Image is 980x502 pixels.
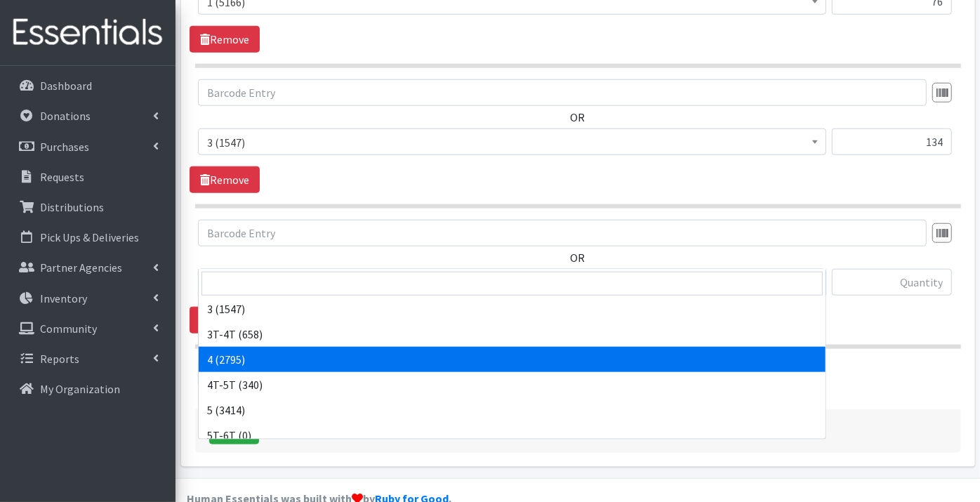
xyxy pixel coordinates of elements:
[832,128,952,155] input: Quantity
[198,128,826,155] span: 3 (1547)
[6,223,170,251] a: Pick Ups & Deliveries
[40,260,122,275] p: Partner Agencies
[199,397,826,423] li: 5 (3414)
[190,26,260,53] a: Remove
[40,109,91,123] p: Donations
[199,423,826,448] li: 5T-6T (0)
[6,9,170,56] img: HumanEssentials
[40,140,89,154] p: Purchases
[6,253,170,282] a: Partner Agencies
[207,133,817,152] span: 3 (1547)
[40,291,87,305] p: Inventory
[199,322,826,347] li: 3T-4T (658)
[199,372,826,397] li: 4T-5T (340)
[40,200,104,214] p: Distributions
[40,352,79,366] p: Reports
[190,166,260,193] a: Remove
[571,109,585,126] label: OR
[832,269,952,296] input: Quantity
[6,315,170,343] a: Community
[6,284,170,312] a: Inventory
[40,382,120,396] p: My Organization
[6,133,170,161] a: Purchases
[40,79,92,93] p: Dashboard
[40,322,97,336] p: Community
[198,220,927,246] input: Barcode Entry
[199,347,826,372] li: 4 (2795)
[40,170,84,184] p: Requests
[6,375,170,403] a: My Organization
[199,296,826,322] li: 3 (1547)
[190,307,260,333] a: Remove
[198,79,927,106] input: Barcode Entry
[6,345,170,373] a: Reports
[6,163,170,191] a: Requests
[40,230,139,244] p: Pick Ups & Deliveries
[571,249,585,266] label: OR
[6,72,170,100] a: Dashboard
[6,193,170,221] a: Distributions
[6,102,170,130] a: Donations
